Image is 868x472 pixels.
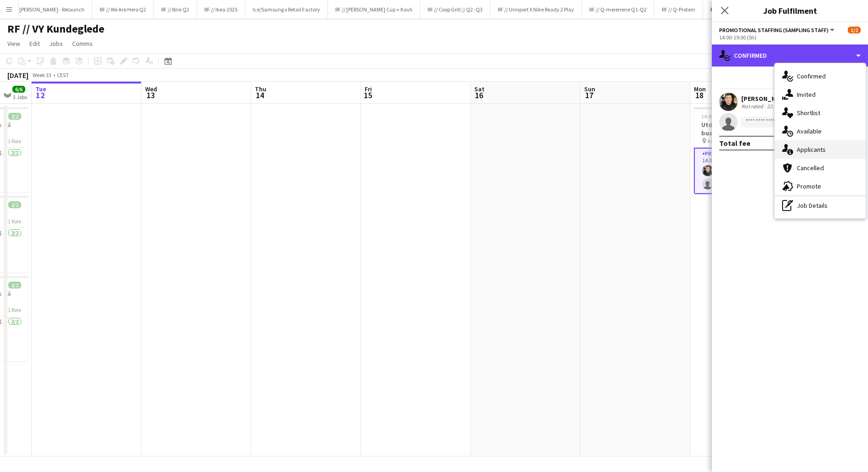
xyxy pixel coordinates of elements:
span: 18 [693,90,706,100]
span: View [7,39,20,48]
div: [DATE] [7,71,28,80]
button: RF // Brie Q2 [154,0,197,18]
button: RF // [PERSON_NAME] Cup + Kavli [328,0,420,18]
span: Jobs [49,39,63,48]
span: Edit [29,39,40,48]
h3: Job Fulfilment [712,5,868,17]
span: 2/2 [8,113,21,120]
a: Jobs [45,38,67,50]
div: 22.6km [765,103,786,110]
button: RF // Coop Grill // Q2 -Q3 [420,0,490,18]
span: Sun [584,85,595,93]
button: RF // We Are Hero Q2 [92,0,154,18]
span: Promotional Staffing (Sampling Staff) [719,27,829,33]
span: 1 Role [8,306,21,313]
button: RF // Q-meieriene Q1-Q2 [582,0,654,18]
div: 14:00-19:00 (5h) [719,34,861,41]
button: Ice/Samsung x Retail Factory [245,0,328,18]
span: Mon [694,85,706,93]
span: Week 33 [30,72,53,78]
span: 1 Role [8,218,21,225]
span: 16 [473,90,485,100]
h1: RF // VY Kundeglede [7,22,104,36]
div: Confirmed [775,67,866,85]
div: Confirmed [712,44,868,67]
span: 1 Role [8,138,21,144]
span: 6/6 [12,86,25,93]
div: Shortlist [775,104,866,122]
span: 14 [254,90,266,100]
h3: Utdeling av smoothies på buss for tog [694,121,797,137]
span: Thu [255,85,266,93]
div: Available [775,122,866,140]
div: Invited [775,85,866,104]
button: Promotional Staffing (Sampling Staff) [719,27,836,33]
span: 13 [144,90,157,100]
button: RF // Q-Protein [654,0,703,18]
app-job-card: 14:00-19:00 (5h)1/2Utdeling av smoothies på buss for tog Asker Stasjon1 RolePromotional Staffing ... [694,107,797,194]
span: Comms [72,39,93,48]
span: 2/2 [8,201,21,208]
span: Tue [35,85,46,93]
a: Edit [26,38,44,50]
app-card-role: Promotional Staffing (Sampling Staff)2A1/214:00-19:00 (5h)[PERSON_NAME] [694,148,797,194]
span: 1/2 [848,27,861,33]
button: RF // Ikea 2025 [197,0,245,18]
div: Total fee [719,139,750,148]
span: Sat [474,85,485,93]
div: 3 Jobs [13,94,27,100]
a: Comms [68,38,96,50]
button: RF // VY Kundeglede [703,0,767,18]
span: Asker Stasjon [707,138,738,144]
span: Fri [365,85,372,93]
span: 15 [363,90,372,100]
div: Promote [775,177,866,195]
div: Job Details [775,196,866,215]
span: 17 [583,90,595,100]
div: CEST [57,72,69,78]
div: Cancelled [775,159,866,177]
span: 2/2 [8,282,21,289]
div: Not rated [741,103,765,110]
button: RF // Unisport X Nike Ready 2 Play [490,0,582,18]
div: [PERSON_NAME] [741,94,797,103]
a: View [4,38,24,50]
span: Wed [145,85,157,93]
span: 12 [34,90,46,100]
div: Applicants [775,140,866,159]
span: 14:00-19:00 (5h) [701,113,738,120]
